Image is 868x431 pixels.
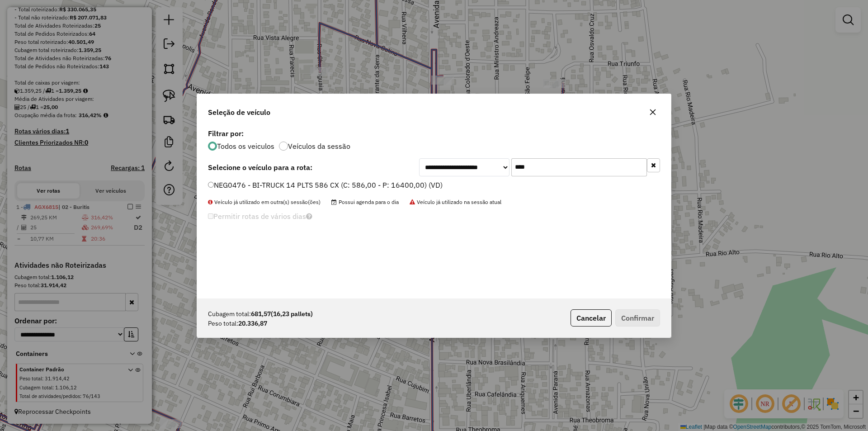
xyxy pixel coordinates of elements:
strong: 681,57 [251,309,313,319]
span: Veículo já utilizado em outra(s) sessão(ões) [208,199,321,205]
label: NEG0476 - BI-TRUCK 14 PLTS 586 CX (C: 586,00 - P: 16400,00) (VD) [208,180,443,190]
input: NEG0476 - BI-TRUCK 14 PLTS 586 CX (C: 586,00 - P: 16400,00) (VD) [208,182,214,188]
span: Peso total: [208,319,238,328]
label: Filtrar por: [208,128,660,139]
span: Seleção de veículo [208,107,270,118]
span: Cubagem total: [208,309,251,319]
span: (16,23 pallets) [271,310,313,318]
strong: 20.336,87 [238,319,267,328]
label: Veículos da sessão [288,142,350,150]
input: Permitir rotas de vários dias [208,213,213,219]
label: Permitir rotas de vários dias [208,208,312,225]
i: Selecione pelo menos um veículo [306,213,312,220]
span: Veículo já utilizado na sessão atual [410,199,501,205]
label: Todos os veiculos [217,142,274,150]
span: Possui agenda para o dia [331,199,399,205]
strong: Selecione o veículo para a rota: [208,163,312,172]
button: Cancelar [571,309,612,327]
